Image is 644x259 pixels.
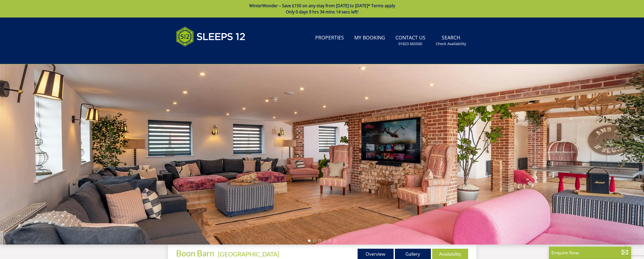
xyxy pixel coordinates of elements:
span: Only 0 days 9 hrs 34 mins 14 secs left! [286,9,358,15]
img: Sleeps 12 [176,24,246,49]
a: Contact Us01823 665500 [393,32,428,49]
span: - [216,250,279,258]
small: Check Availability [436,41,466,46]
small: 01823 665500 [398,41,422,46]
a: Gallery [395,249,431,259]
a: [GEOGRAPHIC_DATA] [218,250,279,258]
a: SearchCheck Availability [434,32,468,49]
p: Enquire Now [551,249,629,256]
a: Availability [432,249,468,259]
a: Overview [358,249,394,259]
iframe: Customer reviews powered by Trustpilot [174,53,228,57]
a: Properties [313,32,346,44]
a: My Booking [352,32,387,44]
a: Boon Barn [176,248,216,258]
span: Boon Barn [176,248,214,258]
